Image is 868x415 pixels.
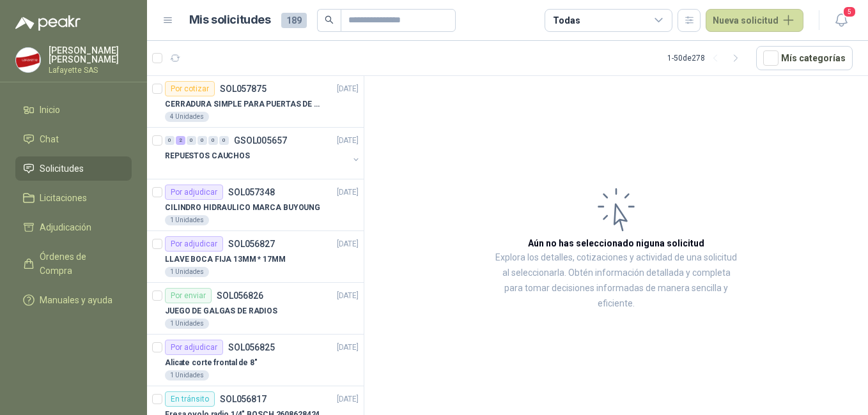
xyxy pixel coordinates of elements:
a: Por adjudicarSOL056825[DATE] Alicate corte frontal de 8"1 Unidades [147,335,364,386]
a: Inicio [15,98,132,122]
div: Por adjudicar [165,340,223,355]
p: [DATE] [337,238,359,250]
p: [DATE] [337,135,359,147]
a: Por enviarSOL056826[DATE] JUEGO DE GALGAS DE RADIOS1 Unidades [147,283,364,335]
p: SOL056825 [228,343,275,352]
div: 0 [219,136,229,145]
p: Explora los detalles, cotizaciones y actividad de una solicitud al seleccionarla. Obtén informaci... [492,250,740,312]
p: SOL057875 [220,84,267,93]
p: [DATE] [337,83,359,95]
a: Por cotizarSOL057875[DATE] CERRADURA SIMPLE PARA PUERTAS DE VIDRIO4 Unidades [147,76,364,128]
div: 0 [208,136,218,145]
div: 0 [187,136,196,145]
div: 1 Unidades [165,215,209,225]
div: Por enviar [165,288,212,303]
p: [DATE] [337,186,359,199]
div: 2 [176,136,185,145]
p: [DATE] [337,393,359,405]
p: SOL057348 [228,188,275,197]
div: 1 - 50 de 278 [667,48,746,68]
p: [DATE] [337,342,359,354]
p: GSOL005657 [234,136,287,145]
div: 0 [198,136,207,145]
a: Por adjudicarSOL057348[DATE] CILINDRO HIDRAULICO MARCA BUYOUNG1 Unidades [147,179,364,231]
p: CILINDRO HIDRAULICO MARCA BUYOUNG [165,202,320,214]
h1: Mis solicitudes [189,11,271,29]
span: Inicio [40,103,60,117]
span: Órdenes de Compra [40,250,120,278]
div: 4 Unidades [165,112,209,122]
div: Por cotizar [165,81,215,96]
div: 1 Unidades [165,267,209,277]
a: Órdenes de Compra [15,245,132,283]
a: Solicitudes [15,156,132,181]
p: [PERSON_NAME] [PERSON_NAME] [49,46,132,64]
h3: Aún no has seleccionado niguna solicitud [528,236,704,250]
div: Por adjudicar [165,185,223,200]
a: Chat [15,127,132,151]
div: Por adjudicar [165,236,223,252]
button: Mís categorías [756,46,853,70]
button: Nueva solicitud [706,9,803,32]
p: JUEGO DE GALGAS DE RADIOS [165,305,277,317]
div: Todas [553,13,580,27]
a: 0 2 0 0 0 0 GSOL005657[DATE] REPUESTOS CAUCHOS [165,133,361,174]
span: search [325,15,334,24]
p: Alicate corte frontal de 8" [165,357,258,369]
div: En tránsito [165,391,215,407]
span: Chat [40,132,59,146]
div: 1 Unidades [165,370,209,381]
span: Solicitudes [40,162,84,176]
span: Adjudicación [40,220,91,234]
a: Licitaciones [15,186,132,210]
a: Manuales y ayuda [15,288,132,312]
p: Lafayette SAS [49,66,132,74]
a: Por adjudicarSOL056827[DATE] LLAVE BOCA FIJA 13MM * 17MM1 Unidades [147,231,364,283]
div: 0 [165,136,174,145]
img: Logo peakr [15,15,81,31]
div: 1 Unidades [165,319,209,329]
span: 5 [842,6,856,18]
span: Licitaciones [40,191,87,205]
p: CERRADURA SIMPLE PARA PUERTAS DE VIDRIO [165,98,324,110]
a: Adjudicación [15,215,132,239]
p: REPUESTOS CAUCHOS [165,150,250,162]
p: SOL056817 [220,395,267,404]
button: 5 [830,9,853,32]
p: LLAVE BOCA FIJA 13MM * 17MM [165,253,286,266]
span: Manuales y ayuda [40,293,112,307]
p: SOL056827 [228,239,275,248]
img: Company Logo [16,48,40,72]
p: [DATE] [337,290,359,302]
span: 189 [281,13,307,28]
p: SOL056826 [217,291,263,300]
